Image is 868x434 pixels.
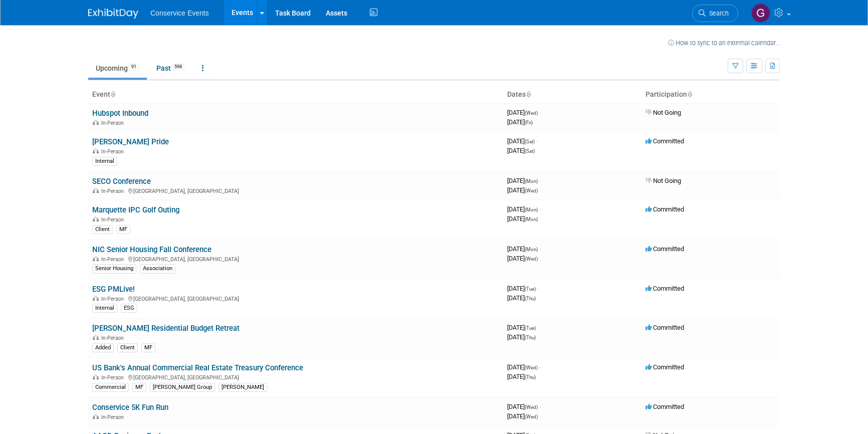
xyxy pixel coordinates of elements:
span: (Wed) [525,110,538,116]
div: [GEOGRAPHIC_DATA], [GEOGRAPHIC_DATA] [92,255,499,263]
span: (Mon) [525,207,538,212]
a: Search [692,5,738,22]
div: [GEOGRAPHIC_DATA], [GEOGRAPHIC_DATA] [92,294,499,302]
div: Internal [92,304,117,313]
span: [DATE] [507,333,536,341]
a: Marquette IPC Golf Outing [92,205,179,214]
div: ESG [121,304,137,313]
span: (Mon) [525,247,538,252]
span: (Mon) [525,216,538,222]
span: (Sat) [525,139,535,144]
a: SECO Conference [92,177,151,186]
span: - [536,137,538,145]
div: [GEOGRAPHIC_DATA], [GEOGRAPHIC_DATA] [92,186,499,194]
span: - [539,363,541,371]
span: - [537,324,539,331]
div: Client [117,343,138,352]
span: (Tue) [525,286,536,292]
span: [DATE] [507,186,538,194]
span: - [539,109,541,116]
a: Hubspot Inbound [92,109,148,118]
span: In-Person [101,188,127,194]
span: [DATE] [507,245,541,253]
div: Added [92,343,114,352]
img: In-Person Event [93,216,99,222]
div: Commercial [92,383,129,392]
span: - [537,285,539,292]
a: How to sync to an external calendar... [668,39,780,47]
a: Conservice 5K Fun Run [92,403,168,412]
span: (Mon) [525,178,538,184]
span: [DATE] [507,255,538,262]
span: Not Going [645,109,681,116]
span: (Wed) [525,256,538,262]
span: Conservice Events [150,9,209,17]
span: Committed [645,205,684,213]
img: ExhibitDay [88,9,138,19]
span: [DATE] [507,363,541,371]
span: [DATE] [507,137,538,145]
span: (Thu) [525,296,536,301]
div: [PERSON_NAME] Group [150,383,215,392]
span: (Wed) [525,188,538,193]
span: [DATE] [507,118,533,126]
span: [DATE] [507,215,538,223]
span: [DATE] [507,294,536,302]
a: ESG PMLive! [92,285,135,294]
a: [PERSON_NAME] Residential Budget Retreat [92,324,240,333]
span: - [539,245,541,253]
span: [DATE] [507,147,535,154]
span: Committed [645,285,684,292]
span: 598 [171,63,185,71]
span: - [539,177,541,184]
span: Committed [645,403,684,410]
img: In-Person Event [93,256,99,261]
div: MF [116,225,130,234]
span: [DATE] [507,403,541,410]
div: Association [140,264,175,273]
span: [DATE] [507,412,538,420]
span: [DATE] [507,205,541,213]
img: In-Person Event [93,335,99,340]
span: (Wed) [525,414,538,419]
th: Event [88,86,503,103]
span: [DATE] [507,373,536,380]
span: (Thu) [525,335,536,340]
img: In-Person Event [93,296,99,301]
span: [DATE] [507,177,541,184]
img: In-Person Event [93,188,99,193]
span: Committed [645,324,684,331]
span: [DATE] [507,109,541,116]
span: (Wed) [525,404,538,410]
a: [PERSON_NAME] Pride [92,137,169,146]
a: Sort by Event Name [110,90,115,98]
span: Committed [645,363,684,371]
span: In-Person [101,414,127,420]
span: - [539,403,541,410]
span: In-Person [101,335,127,341]
img: In-Person Event [93,374,99,379]
span: In-Person [101,120,127,126]
span: In-Person [101,256,127,263]
img: In-Person Event [93,148,99,153]
span: 91 [128,63,139,71]
div: Internal [92,157,117,166]
th: Dates [503,86,641,103]
span: [DATE] [507,285,539,292]
span: [DATE] [507,324,539,331]
span: In-Person [101,296,127,302]
div: Client [92,225,113,234]
img: In-Person Event [93,120,99,125]
span: (Fri) [525,120,533,125]
span: (Thu) [525,374,536,380]
span: In-Person [101,374,127,381]
span: (Sat) [525,148,535,154]
div: [GEOGRAPHIC_DATA], [GEOGRAPHIC_DATA] [92,373,499,381]
a: Upcoming91 [88,59,147,78]
img: Gayle Reese [751,4,770,23]
div: [PERSON_NAME] [219,383,267,392]
span: - [539,205,541,213]
div: MF [132,383,146,392]
span: (Tue) [525,325,536,331]
a: NIC Senior Housing Fall Conference [92,245,211,254]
